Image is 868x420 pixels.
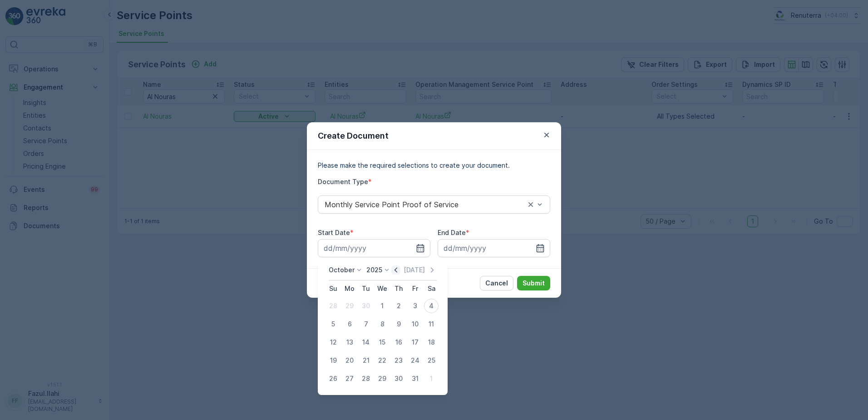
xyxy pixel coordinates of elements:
div: 25 [424,353,439,368]
p: October [329,265,355,275]
button: Submit [517,276,550,290]
p: Cancel [485,279,508,288]
p: [DATE] [404,265,425,275]
div: 15 [375,335,390,350]
th: Wednesday [374,280,390,297]
label: Start Date [318,229,350,236]
label: Document Type [318,178,368,185]
p: Please make the required selections to create your document. [318,161,550,170]
label: End Date [438,229,466,236]
div: 1 [424,371,439,386]
div: 22 [375,353,390,368]
div: 31 [408,371,422,386]
th: Sunday [325,280,341,297]
div: 18 [424,335,439,350]
div: 29 [375,371,390,386]
div: 7 [359,317,373,331]
th: Friday [407,280,423,297]
div: 11 [424,317,439,331]
div: 1 [375,299,390,313]
div: 30 [359,299,373,313]
input: dd/mm/yyyy [318,239,430,257]
div: 28 [326,299,340,313]
div: 26 [326,371,340,386]
div: 6 [342,317,357,331]
div: 23 [391,353,406,368]
div: 12 [326,335,340,350]
th: Monday [341,280,358,297]
div: 9 [391,317,406,331]
div: 30 [391,371,406,386]
div: 17 [408,335,422,350]
div: 29 [342,299,357,313]
div: 14 [359,335,373,350]
div: 13 [342,335,357,350]
div: 28 [359,371,373,386]
input: dd/mm/yyyy [438,239,550,257]
p: 2025 [366,265,382,275]
button: Cancel [480,276,513,290]
div: 3 [408,299,422,313]
th: Saturday [423,280,439,297]
div: 4 [424,299,439,313]
p: Submit [523,279,545,288]
div: 27 [342,371,357,386]
div: 21 [359,353,373,368]
div: 16 [391,335,406,350]
div: 2 [391,299,406,313]
div: 5 [326,317,340,331]
div: 8 [375,317,390,331]
div: 20 [342,353,357,368]
div: 19 [326,353,340,368]
div: 10 [408,317,422,331]
p: Create Document [318,130,389,142]
th: Thursday [390,280,407,297]
th: Tuesday [358,280,374,297]
div: 24 [408,353,422,368]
